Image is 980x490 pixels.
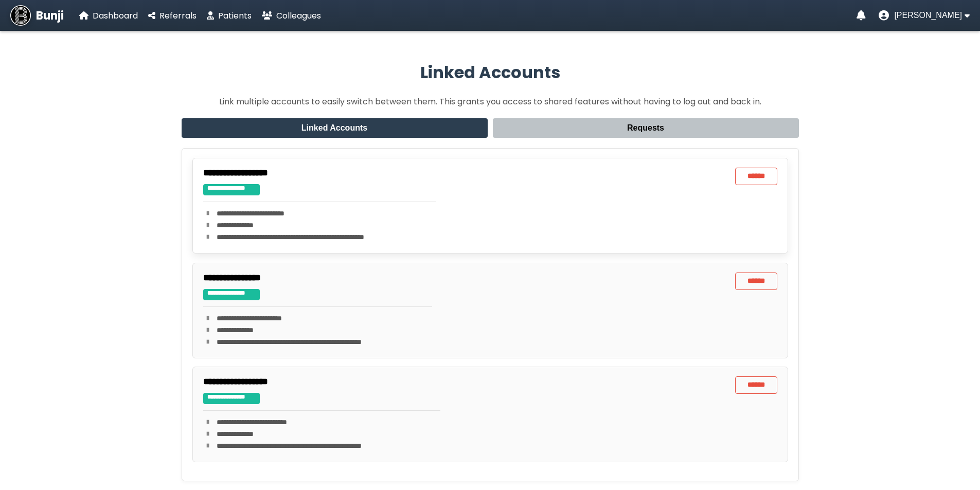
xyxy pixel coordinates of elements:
[148,9,197,22] a: Referrals
[182,95,799,108] p: Link multiple accounts to easily switch between them. This grants you access to shared features w...
[276,10,321,22] span: Colleagues
[93,10,138,22] span: Dashboard
[10,5,31,26] img: Bunji Dental Referral Management
[218,10,252,22] span: Patients
[182,118,488,138] button: Linked Accounts
[894,11,962,20] span: [PERSON_NAME]
[10,5,64,26] a: Bunji
[79,9,138,22] a: Dashboard
[159,10,197,22] span: Referrals
[857,10,866,21] a: Notifications
[493,118,799,138] button: Requests
[207,9,252,22] a: Patients
[879,10,970,21] button: User menu
[182,60,799,85] h2: Linked Accounts
[36,7,64,24] span: Bunji
[262,9,321,22] a: Colleagues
